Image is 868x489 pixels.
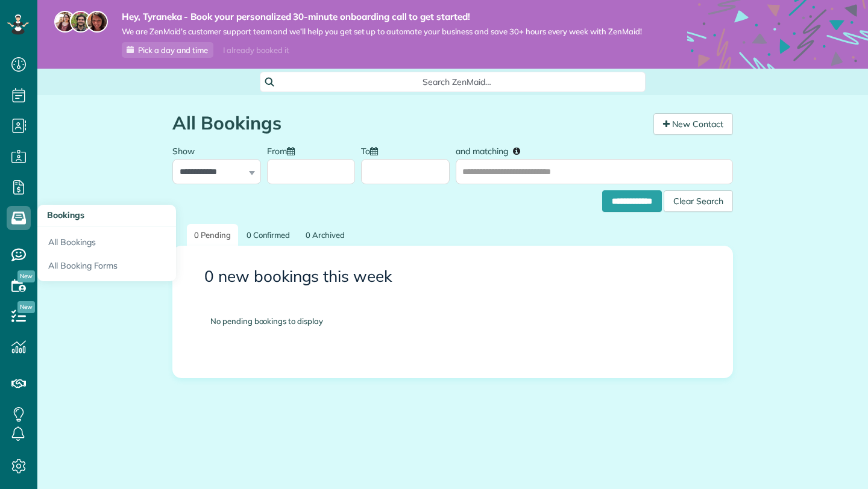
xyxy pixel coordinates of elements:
img: michelle-19f622bdf1676172e81f8f8fba1fb50e276960ebfe0243fe18214015130c80e4.jpg [86,11,108,33]
img: maria-72a9807cf96188c08ef61303f053569d2e2a8a1cde33d635c8a3ac13582a053d.jpg [54,11,76,33]
label: From [267,139,301,161]
span: Pick a day and time [138,45,208,55]
a: Clear Search [664,193,733,202]
a: 0 Archived [298,224,352,246]
div: Clear Search [664,190,733,212]
a: Pick a day and time [122,42,213,58]
span: We are ZenMaid’s customer support team and we’ll help you get set up to automate your business an... [122,26,642,37]
a: New Contact [653,113,733,135]
label: and matching [456,139,529,161]
span: New [17,270,35,282]
a: 0 Pending [187,224,238,246]
span: New [17,301,35,313]
div: I already booked it [216,43,296,58]
div: No pending bookings to display [192,297,713,345]
strong: Hey, Tyraneka - Book your personalized 30-minute onboarding call to get started! [122,11,642,23]
h1: All Bookings [172,113,644,133]
label: To [361,139,384,161]
a: 0 Confirmed [239,224,298,246]
img: jorge-587dff0eeaa6aab1f244e6dc62b8924c3b6ad411094392a53c71c6c4a576187d.jpg [70,11,92,33]
span: Bookings [47,210,84,220]
a: All Booking Forms [37,254,176,282]
h3: 0 new bookings this week [204,268,701,285]
a: All Bookings [37,226,176,254]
